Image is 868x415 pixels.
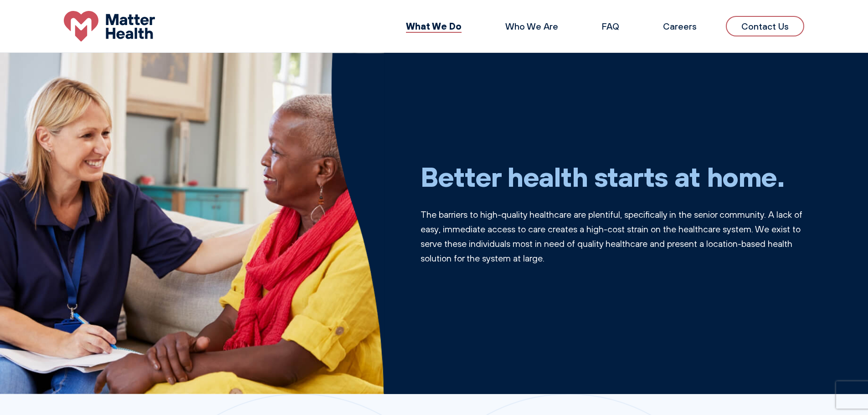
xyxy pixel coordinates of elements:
[663,20,697,32] a: Careers
[505,20,558,32] a: Who We Are
[602,20,619,32] a: FAQ
[421,160,805,193] h1: Better health starts at home.
[726,16,804,36] a: Contact Us
[406,20,462,32] a: What We Do
[421,207,805,266] p: The barriers to high-quality healthcare are plentiful, specifically in the senior community. A la...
